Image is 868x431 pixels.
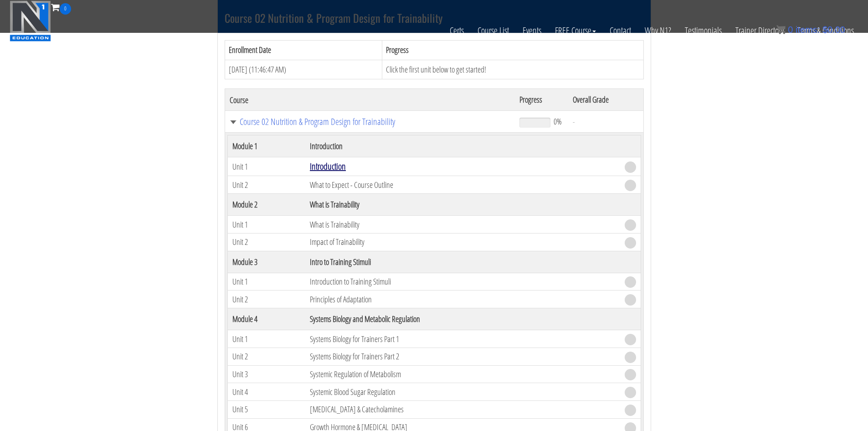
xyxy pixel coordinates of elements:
th: What is Trainability [305,194,620,216]
th: Introduction [305,135,620,157]
td: Unit 2 [227,348,305,365]
td: What to Expect - Course Outline [305,176,620,194]
td: Impact of Trainability [305,233,620,251]
td: [MEDICAL_DATA] & Catecholamines [305,401,620,419]
span: 0 [788,25,793,35]
a: Introduction [310,160,346,172]
th: Intro to Training Stimuli [305,251,620,273]
td: Systems Biology for Trainers Part 2 [305,348,620,365]
td: Unit 2 [227,291,305,308]
td: [DATE] (11:46:47 AM) [225,60,382,79]
th: Module 2 [227,194,305,216]
th: Enrollment Date [225,41,382,60]
td: Unit 2 [227,233,305,251]
td: Unit 1 [227,157,305,176]
td: - [568,111,643,133]
a: 0 items: $0.00 [776,25,845,35]
a: Course 02 Nutrition & Program Design for Trainability [230,117,511,126]
td: What is Trainability [305,216,620,234]
td: Principles of Adaptation [305,291,620,308]
th: Systems Biology and Metabolic Regulation [305,308,620,330]
bdi: 0.00 [822,25,845,35]
td: Introduction to Training Stimuli [305,273,620,291]
a: FREE Course [548,15,603,47]
a: Contact [603,15,638,47]
td: Unit 5 [227,401,305,419]
a: Course List [471,15,516,47]
th: Module 4 [227,308,305,330]
th: Course [225,89,515,111]
a: 0 [51,1,71,13]
a: Events [516,15,548,47]
span: 0% [554,116,562,126]
a: Terms & Conditions [791,15,861,47]
td: Unit 1 [227,330,305,348]
img: n1-education [10,0,51,42]
span: items: [796,25,820,35]
td: Click the first unit below to get started! [382,60,643,79]
a: Why N1? [638,15,678,47]
a: Certs [443,15,471,47]
td: Unit 1 [227,273,305,291]
span: $ [822,25,827,35]
th: Progress [515,89,568,111]
th: Module 1 [227,135,305,157]
th: Progress [382,41,643,60]
td: Unit 4 [227,383,305,401]
td: Systemic Blood Sugar Regulation [305,383,620,401]
th: Overall Grade [568,89,643,111]
a: Testimonials [678,15,729,47]
a: Trainer Directory [729,15,791,47]
td: Unit 2 [227,176,305,194]
td: Unit 3 [227,365,305,383]
td: Unit 1 [227,216,305,234]
img: icon11.png [776,25,786,34]
span: 0 [60,3,71,15]
td: Systemic Regulation of Metabolism [305,365,620,383]
td: Systems Biology for Trainers Part 1 [305,330,620,348]
th: Module 3 [227,251,305,273]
